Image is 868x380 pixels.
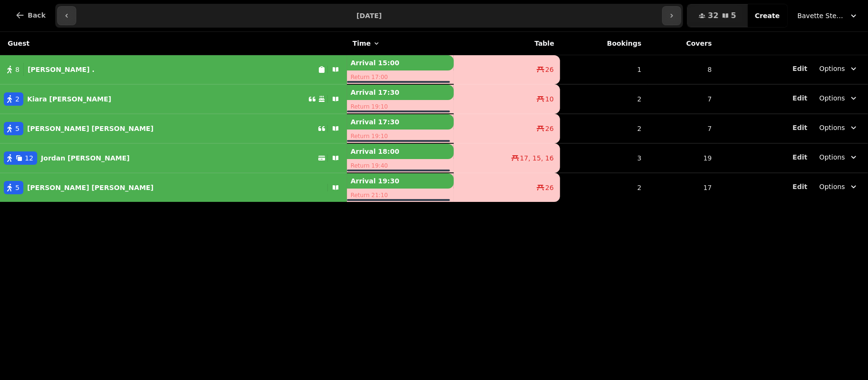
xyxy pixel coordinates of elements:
[814,149,864,166] button: Options
[793,183,807,190] span: Edit
[28,65,94,74] p: [PERSON_NAME] .
[814,60,864,77] button: Options
[560,32,647,55] th: Bookings
[347,55,454,70] p: Arrival 15:00
[793,152,807,162] button: Edit
[15,124,20,133] span: 5
[793,64,807,73] button: Edit
[545,124,554,133] span: 26
[347,100,454,113] p: Return 19:10
[27,183,153,192] p: [PERSON_NAME] [PERSON_NAME]
[25,153,33,163] span: 12
[731,12,736,20] span: 5
[353,39,380,48] button: Time
[793,123,807,132] button: Edit
[347,173,454,189] p: Arrival 19:30
[793,124,807,131] span: Edit
[15,183,20,192] span: 5
[27,94,111,104] p: Kiara [PERSON_NAME]
[347,144,454,159] p: Arrival 18:00
[8,4,53,27] button: Back
[560,173,647,202] td: 2
[793,93,807,103] button: Edit
[353,39,371,48] span: Time
[560,55,647,85] td: 1
[793,65,807,72] span: Edit
[545,94,554,104] span: 10
[819,123,845,132] span: Options
[647,173,718,202] td: 17
[347,70,454,84] p: Return 17:00
[819,182,845,191] span: Options
[647,114,718,143] td: 7
[708,12,718,20] span: 32
[797,11,845,20] span: Bavette Steakhouse - [PERSON_NAME]
[647,55,718,85] td: 8
[814,90,864,107] button: Options
[793,95,807,101] span: Edit
[347,189,454,202] p: Return 21:10
[819,93,845,103] span: Options
[819,152,845,162] span: Options
[792,7,864,24] button: Bavette Steakhouse - [PERSON_NAME]
[793,182,807,191] button: Edit
[647,143,718,173] td: 19
[545,65,554,74] span: 26
[560,114,647,143] td: 2
[814,119,864,136] button: Options
[793,154,807,160] span: Edit
[347,114,454,130] p: Arrival 17:30
[15,65,20,74] span: 8
[560,143,647,173] td: 3
[560,84,647,114] td: 2
[755,12,780,19] span: Create
[819,64,845,73] span: Options
[747,4,787,27] button: Create
[647,32,718,55] th: Covers
[41,153,130,163] p: Jordan [PERSON_NAME]
[28,12,46,19] span: Back
[347,159,454,172] p: Return 19:40
[15,94,20,104] span: 2
[347,85,454,100] p: Arrival 17:30
[520,153,554,163] span: 17, 15, 16
[814,178,864,195] button: Options
[647,84,718,114] td: 7
[27,124,153,133] p: [PERSON_NAME] [PERSON_NAME]
[454,32,560,55] th: Table
[687,4,747,27] button: 325
[545,183,554,192] span: 26
[347,130,454,143] p: Return 19:10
